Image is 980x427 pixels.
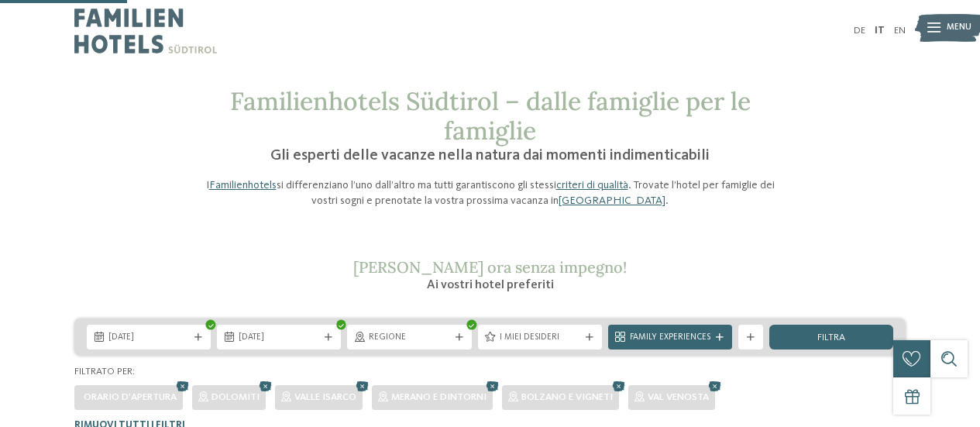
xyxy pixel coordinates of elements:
a: Familienhotels [209,180,277,191]
span: [DATE] [108,332,189,344]
span: I miei desideri [500,332,580,344]
span: Ai vostri hotel preferiti [427,279,554,291]
span: Valle Isarco [294,392,356,402]
span: Familienhotels Südtirol – dalle famiglie per le famiglie [230,85,751,146]
span: [PERSON_NAME] ora senza impegno! [353,257,627,277]
span: Family Experiences [630,332,710,344]
span: Menu [947,22,971,34]
span: Dolomiti [211,392,260,402]
a: IT [875,26,885,36]
span: Bolzano e vigneti [521,392,613,402]
span: Val Venosta [648,392,709,402]
span: Orario d'apertura [84,392,177,402]
a: DE [854,26,865,36]
a: [GEOGRAPHIC_DATA] [559,195,665,206]
span: [DATE] [239,332,319,344]
a: EN [894,26,906,36]
p: I si differenziano l’uno dall’altro ma tutti garantiscono gli stessi . Trovate l’hotel per famigl... [196,177,785,208]
span: Regione [369,332,449,344]
span: Filtrato per: [74,367,135,377]
span: filtra [817,333,845,343]
span: Merano e dintorni [391,392,487,402]
span: Gli esperti delle vacanze nella natura dai momenti indimenticabili [270,148,710,164]
a: criteri di qualità [556,180,628,191]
